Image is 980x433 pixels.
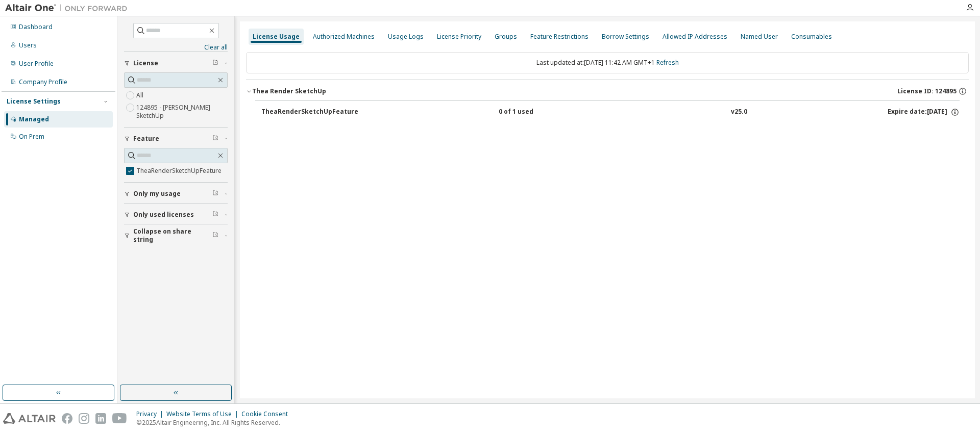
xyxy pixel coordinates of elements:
[95,413,106,424] img: linkedin.svg
[136,101,228,122] label: 124895 - [PERSON_NAME] SketchUp
[124,203,228,226] button: Only used licenses
[3,413,56,424] img: altair_logo.svg
[124,224,228,247] button: Collapse on share string
[19,78,67,86] div: Company Profile
[888,108,960,117] div: Expire date: [DATE]
[495,33,517,41] div: Groups
[133,211,194,219] span: Only used licenses
[212,211,218,219] span: Clear filter
[656,58,679,67] a: Refresh
[388,33,424,41] div: Usage Logs
[241,410,294,418] div: Cookie Consent
[124,183,228,205] button: Only my usage
[437,33,481,41] div: License Priority
[212,59,218,67] span: Clear filter
[133,135,159,143] span: Feature
[124,52,228,74] button: License
[124,43,228,52] a: Clear all
[136,418,294,427] p: © 2025 Altair Engineering, Inc. All Rights Reserved.
[133,227,212,244] span: Collapse on share string
[62,413,72,424] img: facebook.svg
[530,33,589,41] div: Feature Restrictions
[19,60,54,68] div: User Profile
[112,413,127,424] img: youtube.svg
[741,33,778,41] div: Named User
[133,59,158,67] span: License
[19,133,44,141] div: On Prem
[212,135,218,143] span: Clear filter
[499,108,591,117] div: 0 of 1 used
[19,115,49,123] div: Managed
[313,33,375,41] div: Authorized Machines
[79,413,89,424] img: instagram.svg
[253,33,300,41] div: License Usage
[791,33,832,41] div: Consumables
[897,87,957,95] span: License ID: 124895
[133,190,181,198] span: Only my usage
[7,97,61,106] div: License Settings
[261,108,358,117] div: TheaRenderSketchUpFeature
[246,80,969,103] button: Thea Render SketchUpLicense ID: 124895
[19,23,53,31] div: Dashboard
[663,33,727,41] div: Allowed IP Addresses
[252,87,326,95] div: Thea Render SketchUp
[5,3,133,13] img: Altair One
[166,410,241,418] div: Website Terms of Use
[246,52,969,73] div: Last updated at: [DATE] 11:42 AM GMT+1
[136,165,224,177] label: TheaRenderSketchUpFeature
[602,33,649,41] div: Borrow Settings
[261,101,960,123] button: TheaRenderSketchUpFeature0 of 1 usedv25.0Expire date:[DATE]
[136,410,166,418] div: Privacy
[212,232,218,240] span: Clear filter
[212,190,218,198] span: Clear filter
[136,89,145,101] label: All
[19,41,37,49] div: Users
[124,128,228,150] button: Feature
[731,108,747,117] div: v25.0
